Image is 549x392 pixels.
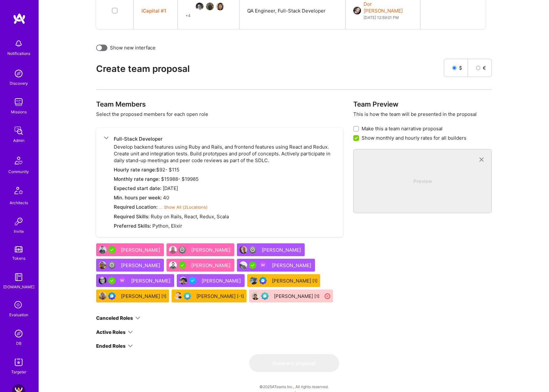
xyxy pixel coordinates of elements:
[118,277,126,284] img: Been on Mission
[114,223,151,229] span: Preferred Skills:
[96,111,343,118] p: Select the proposed members for each open role
[364,14,412,21] span: [DATE] 12:59:01 PM
[96,64,444,74] h2: Create team proposal
[12,124,25,137] img: admin teamwork
[314,293,319,300] sup: [1]
[121,293,166,300] div: [PERSON_NAME]
[178,261,186,269] img: A.Teamer in Residence
[13,299,25,311] i: icon SelectionTeam
[364,1,412,21] div: Dor [PERSON_NAME]
[249,261,256,269] img: A.Teamer in Residence
[8,168,29,175] div: Community
[114,167,156,173] span: Hourly rate range:
[191,262,232,269] div: [PERSON_NAME]
[239,246,247,254] img: User Avatar
[362,125,443,132] span: Make this a team narrative proposal
[196,3,203,10] img: User Avatar
[364,178,481,195] div: Preview
[15,246,22,252] img: tokens
[14,228,24,235] div: Invite
[179,277,187,284] img: User Avatar
[12,356,25,369] img: Skill Targeter
[261,292,269,300] img: Evaluation Call Pending
[114,135,335,142] div: Full-Stack Developer
[131,277,172,284] div: [PERSON_NAME]
[161,293,166,300] sup: [1]
[237,293,244,300] sup: [-1]
[272,262,312,269] div: [PERSON_NAME]
[13,137,24,144] div: Admin
[114,176,335,182] div: $ 15988 - $ 19985
[12,96,25,109] img: teamwork
[9,311,28,318] div: Evaluation
[249,354,339,372] button: Generate proposal
[196,293,244,300] div: [PERSON_NAME]
[114,166,335,173] div: $ 92 - $ 115
[483,65,486,71] span: €
[478,156,485,163] i: icon CloseGray
[128,330,133,335] i: icon ArrowDown
[191,247,232,253] div: [PERSON_NAME]
[114,195,162,201] span: Min. hours per week:
[99,246,106,254] img: User Avatar
[216,3,224,10] img: User Avatar
[178,246,186,254] img: Limited Access
[108,246,116,254] img: A.Teamer in Residence
[114,222,335,229] div: Python, Elixir
[184,292,191,300] img: Evaluation Call Pending
[114,135,335,229] div: Develop backend features using Ruby and Rails, and frontend features using React and Redux. Creat...
[99,277,106,284] img: User Avatar
[114,204,157,210] span: Required Location:
[459,65,462,71] span: $
[121,262,161,269] div: [PERSON_NAME]
[353,7,361,14] img: User Avatar
[252,292,259,300] img: User Avatar
[169,261,177,269] img: User Avatar
[12,67,25,80] img: discovery
[141,7,166,14] button: iCapital #1
[99,261,106,269] img: User Avatar
[114,176,161,182] span: Monthly rate range:
[135,316,140,320] i: icon ArrowDown
[11,109,27,115] div: Missions
[104,135,109,140] i: icon ArrowDown
[12,37,25,50] img: bell
[274,293,319,300] div: [PERSON_NAME]
[259,261,267,269] img: Been on Mission
[114,185,161,191] span: Expected start date:
[114,213,335,220] div: Ruby on Rails, React, Redux, Scala
[11,369,26,375] div: Targeter
[206,3,214,10] img: User Avatar
[12,271,25,283] img: guide book
[16,340,22,347] div: DB
[239,261,247,269] img: User Avatar
[189,277,196,284] img: Vetted A.Teamer
[96,100,343,108] h3: Team Members
[11,153,26,168] img: Community
[3,283,34,290] div: [DOMAIN_NAME]
[99,292,106,300] img: User Avatar
[110,44,156,51] label: Show new interface
[114,194,335,201] div: 40
[11,184,26,199] img: Architects
[12,255,25,262] div: Tokens
[7,50,30,57] div: Notifications
[96,315,133,321] div: Canceled Roles
[108,261,116,269] img: Limited Access
[96,343,126,349] div: Ended Roles
[249,246,256,254] img: Limited Access
[12,327,25,340] img: Admin Search
[185,12,191,19] button: +4
[312,277,318,284] sup: [1]
[174,292,182,300] img: User Avatar
[159,205,208,210] span: ... Show All ( 2 Locations)
[262,247,302,253] div: [PERSON_NAME]
[128,344,133,348] i: icon ArrowDown
[114,213,149,220] span: Required Skills:
[353,111,492,118] p: This is how the team will be presented in the proposal
[353,100,492,108] h3: Team Preview
[108,292,116,300] img: Evaluation Call Booked
[362,135,466,141] span: Show monthly and hourly rates for all builders
[12,215,25,228] img: Invite
[114,185,335,192] div: [DATE]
